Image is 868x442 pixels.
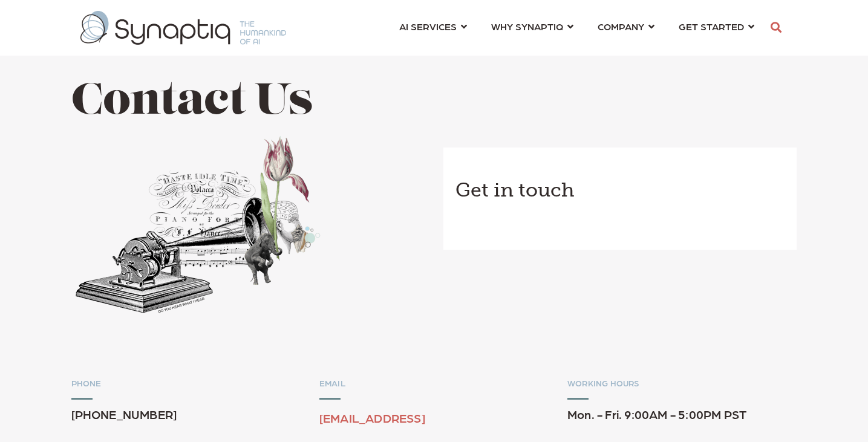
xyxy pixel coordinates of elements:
nav: menu [387,6,766,50]
a: WHY SYNAPTIQ [491,15,573,37]
a: [EMAIL_ADDRESS] [319,411,425,425]
span: Mon. - Fri. 9:00AM - 5:00PM PST [567,407,746,421]
a: GET STARTED [679,15,754,37]
span: WORKING HOURS [567,378,640,388]
img: Collage of phonograph, flowers, and elephant and a hand [71,132,322,318]
span: EMAIL [319,378,346,388]
span: COMPANY [598,18,644,34]
span: [PHONE_NUMBER] [71,407,177,421]
a: COMPANY [598,15,654,37]
a: AI SERVICES [399,15,467,37]
span: AI SERVICES [399,18,457,34]
span: GET STARTED [679,18,744,34]
span: WHY SYNAPTIQ [491,18,563,34]
h3: Get in touch [455,178,785,203]
h1: Contact Us [71,79,425,127]
span: PHONE [71,378,102,388]
img: synaptiq logo-1 [80,11,286,45]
